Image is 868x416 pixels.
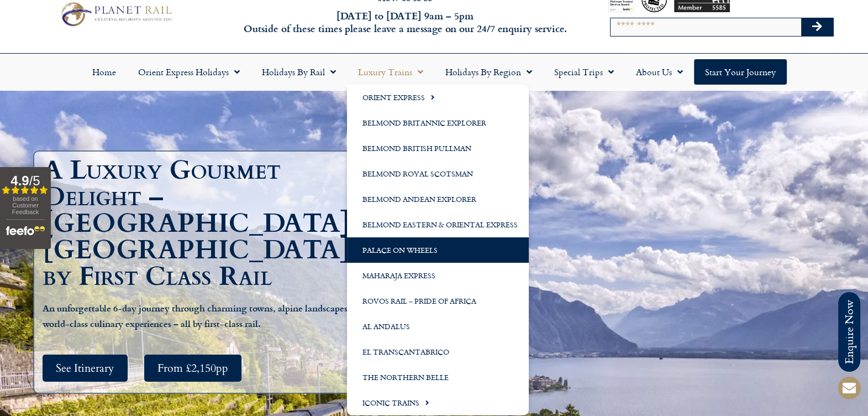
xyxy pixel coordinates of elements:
[347,136,529,161] a: Belmond British Pullman
[347,59,434,85] a: Luxury Trains
[347,365,529,390] a: The Northern Belle
[43,301,365,330] b: An unforgettable 6-day journey through charming towns, alpine landscapes and world-class culinary...
[347,314,529,339] a: Al Andalus
[127,59,251,85] a: Orient Express Holidays
[543,59,625,85] a: Special Trips
[434,59,543,85] a: Holidays by Region
[251,59,347,85] a: Holidays by Rail
[81,59,127,85] a: Home
[347,390,529,415] a: Iconic Trains
[347,263,529,288] a: Maharaja Express
[347,212,529,237] a: Belmond Eastern & Oriental Express
[234,9,576,35] h6: [DATE] to [DATE] 9am – 5pm Outside of these times please leave a message on our 24/7 enquiry serv...
[347,85,529,110] a: Orient Express
[347,110,529,136] a: Belmond Britannic Explorer
[6,59,862,85] nav: Menu
[801,18,833,36] button: Search
[347,288,529,314] a: Rovos Rail – Pride of Africa
[347,161,529,186] a: Belmond Royal Scotsman
[347,339,529,365] a: El Transcantabrico
[347,85,529,415] ul: Luxury Trains
[43,355,128,382] a: See Itinerary
[625,59,694,85] a: About Us
[56,361,114,375] span: See Itinerary
[157,361,228,375] span: From £2,150pp
[43,157,386,290] h1: A Luxury Gourmet Delight – [GEOGRAPHIC_DATA] & [GEOGRAPHIC_DATA] by First Class Rail
[144,355,241,382] a: From £2,150pp
[347,186,529,212] a: Belmond Andean Explorer
[347,237,529,263] a: Palace on Wheels
[694,59,787,85] a: Start your Journey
